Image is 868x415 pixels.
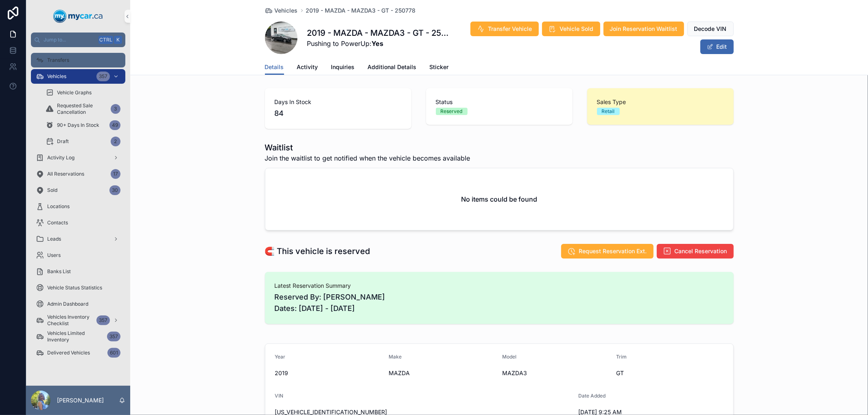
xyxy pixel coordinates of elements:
[488,25,532,33] span: Transfer Vehicle
[441,108,463,115] div: Reserved
[57,396,104,404] p: [PERSON_NAME]
[579,247,647,255] span: Request Reservation Ext.
[436,98,563,106] span: Status
[675,247,727,255] span: Cancel Reservation
[275,108,402,119] span: 84
[430,63,449,71] span: Sticker
[31,183,125,198] a: Sold30
[47,57,69,63] span: Transfers
[47,285,102,291] span: Vehicle Status Statistics
[616,354,627,360] span: Trim
[265,246,370,257] h1: 🧲 This vehicle is reserved
[603,22,684,36] button: Join Reservation Waitlist
[47,219,68,226] span: Contacts
[610,25,678,33] span: Join Reservation Waitlist
[31,199,125,214] a: Locations
[560,25,594,33] span: Vehicle Sold
[331,60,355,76] a: Inquiries
[265,60,284,75] a: Details
[53,10,103,23] img: App logo
[331,63,355,71] span: Inquiries
[47,330,104,343] span: Vehicles Limited Inventory
[31,232,125,246] a: Leads
[31,297,125,311] a: Admin Dashboard
[389,354,402,360] span: Make
[602,108,615,115] div: Retail
[57,122,99,128] span: 90+ Days In Stock
[31,167,125,181] a: All Reservations17
[694,25,727,33] span: Decode VIN
[461,194,537,204] h2: No items could be found
[47,236,61,242] span: Leads
[109,120,120,130] div: 49
[41,102,125,116] a: Requested Sale Cancellation3
[96,315,110,325] div: 357
[115,37,121,43] span: K
[47,187,57,193] span: Sold
[657,244,734,259] button: Cancel Reservation
[57,89,92,96] span: Vehicle Graphs
[275,98,402,106] span: Days In Stock
[107,348,120,358] div: 601
[503,369,610,377] span: MAZDA3
[31,53,125,67] a: Transfers
[31,69,125,84] a: Vehicles357
[31,248,125,263] a: Users
[687,22,734,36] button: Decode VIN
[265,153,470,163] span: Join the waitlist to get notified when the vehicle becomes available
[578,393,606,399] span: Date Added
[275,282,724,290] span: Latest Reservation Summary
[111,137,120,146] div: 2
[307,39,450,48] span: Pushing to PowerUp:
[31,329,125,344] a: Vehicles Limited Inventory357
[275,354,286,360] span: Year
[31,150,125,165] a: Activity Log
[26,47,130,371] div: scrollable content
[111,169,120,179] div: 17
[31,280,125,295] a: Vehicle Status Statistics
[503,354,517,360] span: Model
[31,313,125,328] a: Vehicles Inventory Checklist357
[275,7,298,15] span: Vehicles
[297,63,318,71] span: Activity
[109,185,120,195] div: 30
[41,134,125,149] a: Draft2
[47,252,61,259] span: Users
[561,244,654,259] button: Request Reservation Ext.
[430,60,449,76] a: Sticker
[31,33,125,47] button: Jump to...CtrlK
[470,22,539,36] button: Transfer Vehicle
[389,369,496,377] span: MAZDA
[47,350,90,356] span: Delivered Vehicles
[307,27,450,39] h1: 2019 - MAZDA - MAZDA3 - GT - 250778
[275,291,724,314] span: Reserved By: [PERSON_NAME] Dates: [DATE] - [DATE]
[57,138,69,145] span: Draft
[47,73,66,80] span: Vehicles
[372,39,384,48] strong: Yes
[700,39,734,54] button: Edit
[47,268,71,275] span: Banks List
[306,7,416,15] a: 2019 - MAZDA - MAZDA3 - GT - 250778
[107,332,120,341] div: 357
[57,102,107,115] span: Requested Sale Cancellation
[368,60,417,76] a: Additional Details
[275,369,383,377] span: 2019
[47,203,70,210] span: Locations
[297,60,318,76] a: Activity
[96,72,110,81] div: 357
[616,369,724,377] span: GT
[47,301,88,307] span: Admin Dashboard
[44,37,95,43] span: Jump to...
[98,36,113,44] span: Ctrl
[368,63,417,71] span: Additional Details
[265,142,470,153] h1: Waitlist
[47,154,74,161] span: Activity Log
[111,104,120,114] div: 3
[31,345,125,360] a: Delivered Vehicles601
[31,264,125,279] a: Banks List
[47,314,93,327] span: Vehicles Inventory Checklist
[47,171,84,177] span: All Reservations
[31,215,125,230] a: Contacts
[275,393,284,399] span: VIN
